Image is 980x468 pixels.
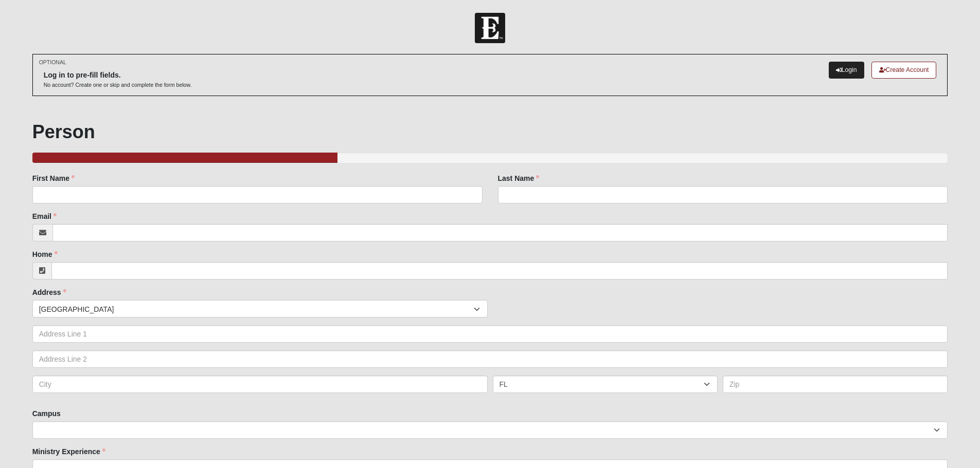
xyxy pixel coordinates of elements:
p: No account? Create one or skip and complete the form below. [44,81,192,89]
input: Address Line 2 [32,350,948,368]
small: OPTIONAL [39,59,66,66]
label: Email [32,211,57,221]
a: Create Account [871,62,937,79]
input: City [32,376,488,393]
h1: Person [32,121,948,143]
label: Address [32,287,66,297]
label: Ministry Experience [32,446,105,457]
input: Zip [723,376,948,393]
label: Campus [32,408,61,419]
a: Login [829,62,864,79]
span: [GEOGRAPHIC_DATA] [39,301,474,318]
label: Last Name [498,173,540,183]
label: Home [32,249,58,259]
img: Church of Eleven22 Logo [475,13,505,43]
h6: Log in to pre-fill fields. [44,71,192,80]
label: First Name [32,173,75,183]
input: Address Line 1 [32,325,948,343]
